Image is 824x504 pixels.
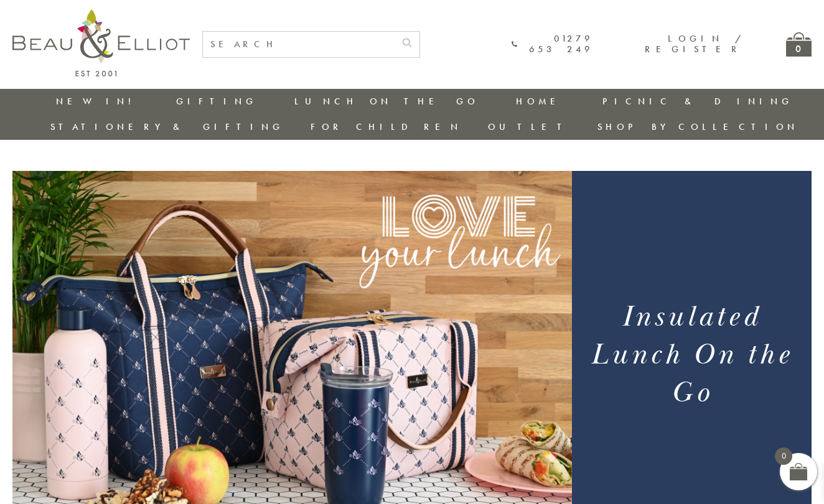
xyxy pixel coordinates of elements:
a: Home [516,95,566,108]
a: Gifting [176,95,257,108]
span: 0 [775,447,792,465]
img: logo [12,9,190,76]
a: Shop by collection [597,121,798,133]
a: 01279 653 249 [512,34,593,55]
a: Stationery & Gifting [50,121,284,133]
h1: Insulated Lunch On the Go [584,298,800,412]
a: Picnic & Dining [602,95,793,108]
a: Login / Register [645,32,742,55]
a: New in! [56,95,139,108]
a: For Children [311,121,462,133]
a: 0 [786,32,812,57]
a: Lunch On The Go [294,95,479,108]
input: SEARCH [203,32,395,57]
a: Outlet [488,121,571,133]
